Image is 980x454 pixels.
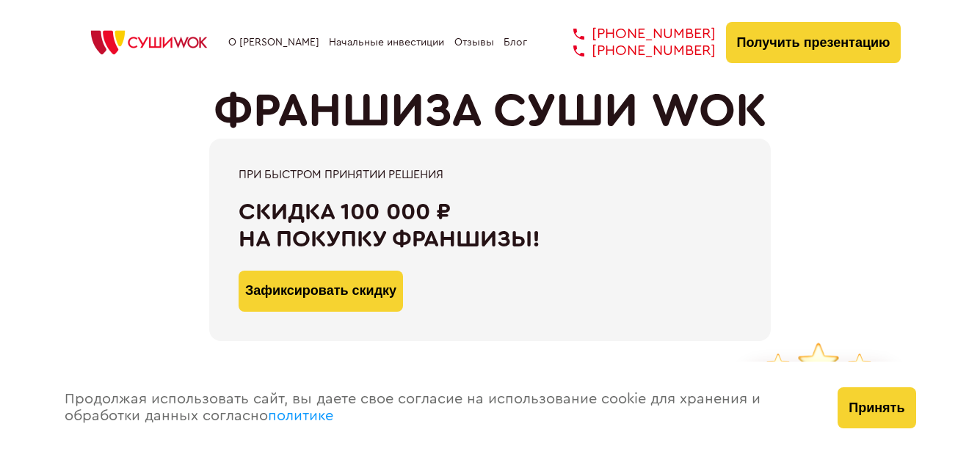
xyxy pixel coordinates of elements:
[838,387,915,428] button: Принять
[239,168,741,181] div: При быстром принятии решения
[79,26,219,59] img: СУШИWOK
[228,37,319,48] a: О [PERSON_NAME]
[551,26,716,43] a: [PHONE_NUMBER]
[239,271,403,312] button: Зафиксировать скидку
[268,409,333,423] a: политике
[454,37,494,48] a: Отзывы
[329,37,444,48] a: Начальные инвестиции
[504,37,527,48] a: Блог
[239,199,741,253] div: Скидка 100 000 ₽ на покупку франшизы!
[551,43,716,59] a: [PHONE_NUMBER]
[50,362,824,454] div: Продолжая использовать сайт, вы даете свое согласие на использование cookie для хранения и обрабо...
[726,22,901,63] button: Получить презентацию
[214,84,767,139] h1: ФРАНШИЗА СУШИ WOK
